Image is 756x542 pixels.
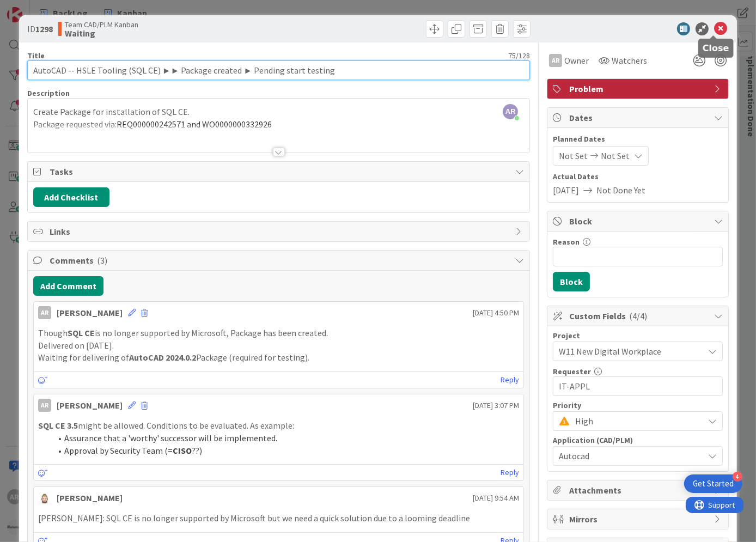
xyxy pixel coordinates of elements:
span: Not Done Yet [596,184,645,197]
span: REQ000000242571 and WO0000000332926 [117,119,272,130]
label: Reason [553,237,580,247]
span: Mirrors [569,513,709,526]
a: Reply [501,373,519,387]
strong: CISO [173,445,192,456]
span: Not Set [601,149,630,162]
div: Application (CAD/PLM) [553,436,723,444]
strong: SQL CE 3.5 [38,420,78,431]
div: Project [553,332,723,339]
span: Team CAD/PLM Kanban [65,20,138,29]
label: Title [27,51,45,60]
button: Block [553,272,590,291]
span: Support [23,2,50,15]
span: Custom Fields [569,309,709,322]
div: Priority [553,401,723,409]
span: Tasks [50,165,510,178]
span: [DATE] 3:07 PM [473,400,519,411]
p: might be allowed. Conditions to be evaluated. As example: [38,419,520,432]
div: Get Started [693,478,734,489]
span: Watchers [612,54,647,67]
span: ( 3 ) [97,255,107,266]
li: Approval by Security Team (= ??) [51,444,520,457]
h5: Close [703,43,729,53]
span: Description [27,88,70,98]
div: AR [549,54,562,67]
span: Block [569,215,709,228]
p: Package requested via: [33,118,525,131]
strong: AutoCAD 2024.0.2 [129,352,196,363]
p: [PERSON_NAME]: SQL CE is no longer supported by Microsoft but we need a quick solution due to a l... [38,512,520,525]
div: 75 / 128 [48,51,531,60]
span: W11 New Digital Workplace [559,344,698,359]
img: Rv [38,491,51,504]
li: Assurance that a 'worthy' successor will be implemented. [51,432,520,444]
div: [PERSON_NAME] [57,399,123,412]
span: High [575,413,698,429]
div: Open Get Started checklist, remaining modules: 4 [684,474,742,493]
a: Reply [501,466,519,479]
span: Comments [50,254,510,267]
strong: SQL CE [68,327,95,338]
span: Links [50,225,510,238]
span: [DATE] 9:54 AM [473,492,519,504]
p: Create Package for installation of SQL CE. [33,106,525,118]
button: Add Checklist [33,187,109,207]
span: [DATE] [553,184,579,197]
b: Waiting [65,29,138,38]
span: [DATE] 4:50 PM [473,307,519,319]
label: Requester [553,367,591,376]
p: Though is no longer supported by Microsoft, Package has been created. [38,327,520,339]
span: AR [503,104,518,119]
button: Add Comment [33,276,103,296]
div: AR [38,306,51,319]
div: [PERSON_NAME] [57,306,123,319]
span: Planned Dates [553,133,723,145]
span: Dates [569,111,709,124]
b: 1298 [35,23,53,34]
p: Delivered on [DATE]. [38,339,520,352]
span: Autocad [559,449,704,462]
span: ID [27,22,53,35]
input: type card name here... [27,60,531,80]
div: AR [38,399,51,412]
span: Problem [569,82,709,95]
span: Owner [564,54,589,67]
div: 4 [733,472,742,482]
div: [PERSON_NAME] [57,491,123,504]
span: ( 4/4 ) [629,310,647,321]
span: Actual Dates [553,171,723,182]
span: Not Set [559,149,588,162]
span: Attachments [569,484,709,497]
p: Waiting for delivering of Package (required for testing). [38,351,520,364]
